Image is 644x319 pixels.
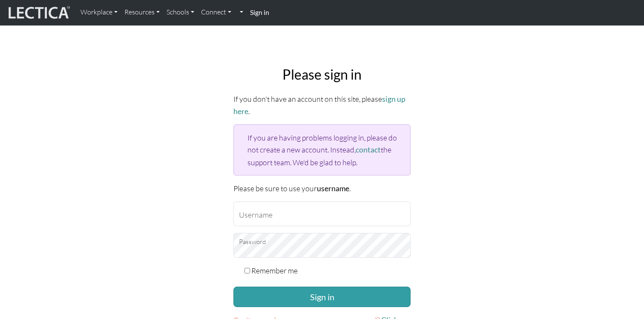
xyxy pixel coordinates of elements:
a: Sign in [247,3,273,22]
div: If you are having problems logging in, please do not create a new account. Instead, the support t... [233,124,411,175]
a: Schools [163,3,198,21]
a: Connect [198,3,235,21]
a: contact [356,145,381,154]
a: Resources [121,3,163,21]
label: Remember me [251,264,298,276]
img: lecticalive [6,5,70,21]
p: Please be sure to use your . [233,182,411,195]
a: Workplace [77,3,121,21]
strong: username [317,184,349,193]
strong: Sign in [250,8,269,16]
button: Sign in [233,287,411,307]
p: If you don't have an account on this site, please . [233,93,411,118]
input: Username [233,201,411,226]
h2: Please sign in [233,66,411,83]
